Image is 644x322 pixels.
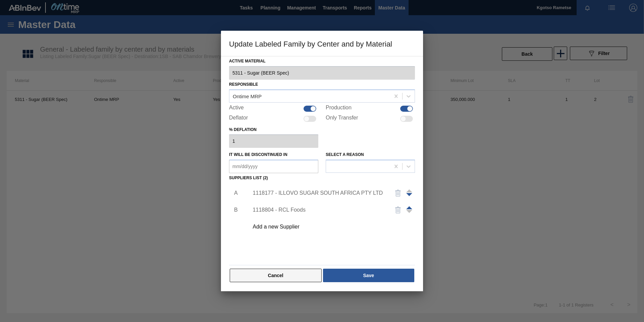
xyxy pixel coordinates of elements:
[229,176,268,180] label: Suppliers list (2)
[323,269,414,282] button: Save
[229,115,248,123] label: Deflator
[229,82,258,87] label: Responsible
[253,190,385,196] div: 1118177 - ILLOVO SUGAR SOUTH AFRICA PTY LTD
[229,160,318,173] input: mm/dd/yyyy
[229,202,239,218] li: B
[221,31,423,56] h3: Update Labeled Family by Center and by Material
[326,105,352,113] label: Production
[229,185,239,202] li: A
[406,206,412,209] span: Move up
[229,105,244,113] label: Active
[233,93,262,99] div: Ontime MRP
[253,224,385,230] div: Add a new Supplier
[394,206,402,214] img: delete-icon
[394,189,402,197] img: delete-icon
[326,152,364,157] label: Select a reason
[230,269,322,282] button: Cancel
[229,152,287,157] label: It will be discontinued in
[406,193,412,196] span: Move up
[390,185,406,201] button: delete-icon
[390,202,406,218] button: delete-icon
[229,125,318,135] label: % deflation
[229,56,415,66] label: Active Material
[326,115,358,123] label: Only Transfer
[253,207,385,213] div: 1118804 - RCL Foods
